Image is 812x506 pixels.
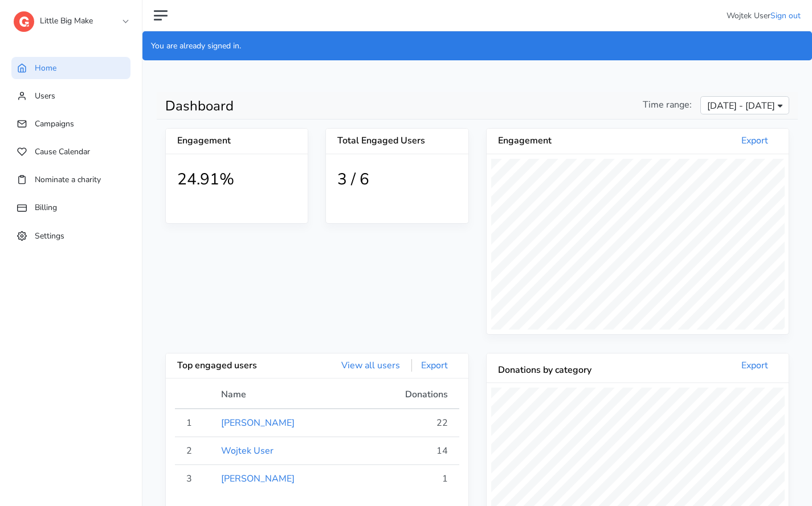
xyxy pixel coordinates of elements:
span: Users [35,90,55,101]
td: 1 [175,409,214,437]
img: logo-dashboard-4662da770dd4bea1a8774357aa970c5cb092b4650ab114813ae74da458e76571.svg [14,11,34,32]
td: 3 [175,464,214,492]
span: [DATE] - [DATE] [707,99,775,113]
h1: Dashboard [165,98,469,114]
h1: 3 / 6 [337,170,456,190]
span: Settings [35,230,64,241]
div: You are already signed in. [142,31,812,60]
h5: Engagement [177,135,237,146]
span: Cause Calendar [35,146,90,157]
h5: Donations by category [498,365,638,376]
td: 2 [175,437,214,464]
a: Wojtek User [221,445,274,457]
a: Settings [11,225,130,247]
a: [PERSON_NAME] [221,472,295,485]
h5: Total Engaged Users [337,135,456,146]
a: Billing [11,196,130,219]
a: Export [732,134,777,147]
span: Campaigns [35,118,74,129]
li: Wojtek User [727,10,801,22]
a: Export [732,359,777,372]
a: [PERSON_NAME] [221,417,295,429]
td: 14 [358,437,459,464]
h5: Top engaged users [177,360,317,371]
td: 1 [358,464,459,492]
a: Little Big Make [14,8,128,28]
h1: 24.91% [177,170,296,190]
a: Sign out [770,10,801,21]
th: Name [214,388,358,409]
span: Billing [35,202,57,213]
h5: Engagement [498,135,638,146]
span: Home [35,63,56,73]
span: Time range: [643,98,692,112]
a: View all users [332,359,409,372]
a: Users [11,85,130,107]
a: Campaigns [11,113,130,135]
a: Nominate a charity [11,168,130,191]
th: Donations [358,388,459,409]
a: Export [411,359,457,372]
span: Nominate a charity [35,174,101,185]
a: Cause Calendar [11,141,130,163]
a: Home [11,57,130,79]
td: 22 [358,409,459,437]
